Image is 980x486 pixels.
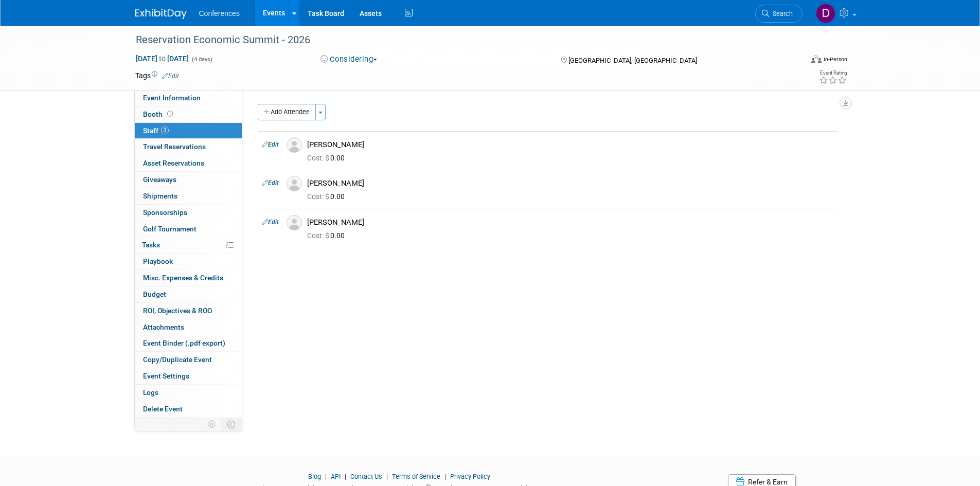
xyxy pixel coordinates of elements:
td: Toggle Event Tabs [221,418,242,431]
span: Cost: $ [307,231,330,240]
a: Asset Reservations [135,155,242,171]
span: Shipments [143,192,177,200]
span: Travel Reservations [143,142,206,151]
span: | [342,473,349,480]
div: Event Format [742,53,848,69]
a: Delete Event [135,401,242,417]
span: Misc. Expenses & Credits [143,274,223,282]
span: Cost: $ [307,192,330,201]
a: Edit [162,73,179,80]
span: Booth not reserved yet [165,110,175,118]
span: | [323,473,329,480]
span: Sponsorships [143,208,187,217]
button: Add Attendee [258,104,316,120]
span: [GEOGRAPHIC_DATA], [GEOGRAPHIC_DATA] [568,57,697,64]
span: (4 days) [191,56,212,63]
a: Giveaways [135,172,242,188]
a: Staff3 [135,123,242,139]
img: Associate-Profile-5.png [287,215,302,230]
a: Copy/Duplicate Event [135,352,242,368]
div: Event Rating [819,70,847,76]
span: Playbook [143,257,173,265]
div: Reservation Economic Summit - 2026 [132,31,787,49]
a: Tasks [135,237,242,253]
a: Attachments [135,319,242,335]
a: Sponsorships [135,205,242,221]
span: Cost: $ [307,154,330,162]
a: Event Settings [135,368,242,384]
a: Playbook [135,254,242,269]
td: Tags [135,70,179,81]
a: Logs [135,385,242,401]
a: Blog [308,473,321,480]
a: Search [755,5,803,23]
span: Booth [143,110,175,118]
a: Edit [262,141,279,148]
span: 0.00 [307,192,349,201]
img: Format-Inperson.png [811,55,822,63]
div: [PERSON_NAME] [307,140,833,150]
div: [PERSON_NAME] [307,218,833,227]
div: In-Person [823,56,847,63]
img: ExhibitDay [135,9,187,19]
span: Conferences [199,9,240,17]
span: Event Information [143,94,201,102]
a: Booth [135,106,242,122]
a: Shipments [135,188,242,204]
span: | [384,473,390,480]
td: Personalize Event Tab Strip [203,418,221,431]
span: 0.00 [307,231,349,240]
span: 0.00 [307,154,349,162]
span: 3 [161,127,169,134]
a: Edit [262,179,279,187]
span: Event Settings [143,372,189,380]
span: [DATE] [DATE] [135,54,189,63]
img: Diane Arabia [816,4,835,23]
a: Terms of Service [392,473,440,480]
span: Delete Event [143,405,183,413]
span: Attachments [143,323,184,331]
span: Copy/Duplicate Event [143,355,212,364]
span: ROI, Objectives & ROO [143,307,212,315]
a: Privacy Policy [450,473,490,480]
a: Event Binder (.pdf export) [135,335,242,351]
span: Tasks [142,241,160,249]
span: Event Binder (.pdf export) [143,339,225,347]
a: Edit [262,219,279,226]
span: Asset Reservations [143,159,204,167]
span: Golf Tournament [143,225,197,233]
img: Associate-Profile-5.png [287,176,302,191]
a: Misc. Expenses & Credits [135,270,242,286]
button: Considering [317,54,381,65]
span: | [442,473,449,480]
span: to [157,55,167,63]
span: Staff [143,127,169,135]
a: ROI, Objectives & ROO [135,303,242,319]
span: Logs [143,388,158,397]
span: Giveaways [143,175,176,184]
a: Travel Reservations [135,139,242,155]
a: Contact Us [350,473,382,480]
a: Budget [135,286,242,302]
a: API [331,473,341,480]
img: Associate-Profile-5.png [287,137,302,153]
a: Event Information [135,90,242,106]
span: Search [769,10,793,17]
a: Golf Tournament [135,221,242,237]
span: Budget [143,290,166,298]
div: [PERSON_NAME] [307,178,833,188]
